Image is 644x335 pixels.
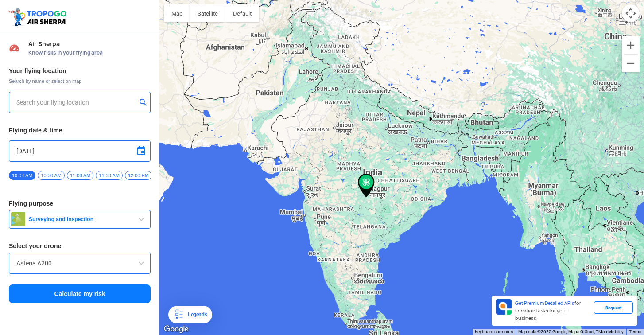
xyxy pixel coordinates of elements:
[28,49,151,56] span: Know risks in your flying area
[9,127,151,133] h3: Flying date & time
[515,300,574,306] span: Get Premium Detailed APIs
[184,309,207,320] div: Legends
[96,171,122,180] span: 11:30 AM
[11,212,25,226] img: survey.png
[174,309,184,320] img: Legends
[16,97,136,108] input: Search your flying location
[7,7,70,27] img: ic_tgdronemaps.svg
[9,43,19,53] img: Risk Scores
[162,323,191,335] img: Google
[622,4,640,22] button: Map camera controls
[9,243,151,249] h3: Select your drone
[622,36,640,54] button: Zoom in
[622,55,640,72] button: Zoom out
[38,171,64,180] span: 10:30 AM
[475,329,513,335] button: Keyboard shortcuts
[9,210,151,229] button: Surveying and Inspection
[512,299,594,323] div: for Location Risks for your business.
[9,200,151,206] h3: Flying purpose
[9,78,151,85] span: Search by name or select on map
[162,323,191,335] a: Open this area in Google Maps (opens a new window)
[518,329,624,334] span: Map data ©2025 Google, Mapa GISrael, TMap Mobility
[125,171,152,180] span: 12:00 PM
[190,4,225,22] button: Show satellite imagery
[16,258,143,269] input: Search by name or Brand
[9,68,151,74] h3: Your flying location
[594,301,633,314] div: Request
[25,216,136,223] span: Surveying and Inspection
[67,171,93,180] span: 11:00 AM
[9,171,35,180] span: 10:04 AM
[164,4,190,22] button: Show street map
[496,299,512,315] img: Premium APIs
[28,40,151,47] span: Air Sherpa
[9,284,151,303] button: Calculate my risk
[16,146,143,156] input: Select Date
[629,329,641,334] a: Terms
